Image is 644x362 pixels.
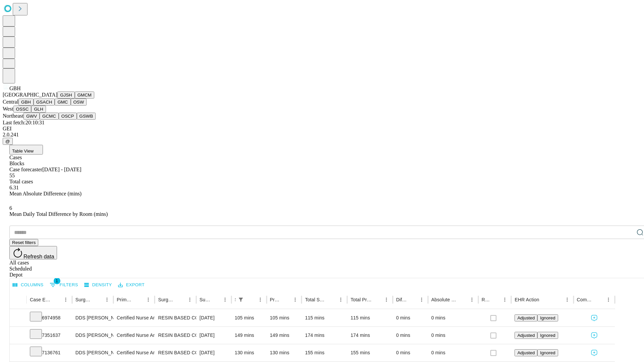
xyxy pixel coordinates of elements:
div: Predicted In Room Duration [270,297,281,302]
button: Sort [327,295,336,304]
button: Show filters [48,280,80,290]
button: Menu [220,295,230,304]
span: Adjusted [517,350,535,355]
button: Reset filters [9,239,38,246]
button: Ignored [537,314,558,321]
span: 1 [54,278,60,284]
span: 55 [9,173,15,178]
button: Menu [256,295,265,304]
div: 174 mins [305,327,344,344]
button: Adjusted [515,349,537,356]
div: EHR Action [515,297,539,302]
button: @ [3,138,13,145]
button: Menu [562,295,572,304]
span: Ignored [540,315,555,320]
div: 0 mins [431,309,475,326]
button: GLH [31,106,46,113]
span: Ignored [540,350,555,355]
button: Menu [290,295,300,304]
button: Sort [540,295,549,304]
div: DDS [PERSON_NAME] K Dds [75,309,110,326]
span: 6.31 [9,185,19,190]
button: Expand [13,330,23,342]
div: Difference [396,297,407,302]
span: Adjusted [517,315,535,320]
div: Case Epic Id [30,297,51,302]
span: Refresh data [23,254,54,259]
div: 130 mins [235,344,263,361]
div: 155 mins [351,344,389,361]
button: GBH [18,99,34,106]
div: 7351637 [30,327,69,344]
button: Sort [176,295,185,304]
span: Adjusted [517,333,535,338]
button: GJSH [57,92,75,99]
button: Ignored [537,349,558,356]
button: Sort [372,295,382,304]
button: Sort [281,295,290,304]
div: 0 mins [396,344,425,361]
span: Mean Daily Total Difference by Room (mins) [9,211,108,217]
button: Adjusted [515,332,537,339]
button: Select columns [11,280,45,290]
button: Adjusted [515,314,537,321]
button: Sort [458,295,467,304]
div: Total Scheduled Duration [305,297,326,302]
button: Menu [382,295,391,304]
div: 0 mins [431,327,475,344]
span: GBH [9,85,21,91]
span: Total cases [9,179,33,184]
div: 149 mins [270,327,299,344]
div: 174 mins [351,327,389,344]
button: Expand [13,312,23,324]
button: Sort [491,295,500,304]
span: Case forecaster [9,167,42,172]
div: RESIN BASED COMPOSITE 3 SURFACES, POSTERIOR [158,327,193,344]
div: Certified Nurse Anesthetist [117,327,151,344]
button: Menu [185,295,195,304]
button: Sort [52,295,61,304]
div: Certified Nurse Anesthetist [117,344,151,361]
button: Sort [408,295,417,304]
div: 155 mins [305,344,344,361]
div: Primary Service [117,297,133,302]
div: GEI [3,126,641,132]
span: Mean Absolute Difference (mins) [9,191,82,196]
div: Surgery Name [158,297,175,302]
div: RESIN BASED COMPOSITE 1 SURFACE, POSTERIOR [158,309,193,326]
div: [DATE] [200,309,228,326]
button: Sort [246,295,256,304]
button: Menu [336,295,345,304]
button: Menu [102,295,112,304]
div: 149 mins [235,327,263,344]
button: GSACH [34,99,55,106]
button: Sort [93,295,102,304]
div: Comments [577,297,594,302]
span: Ignored [540,333,555,338]
span: Central [3,99,18,105]
button: OSW [71,99,87,106]
span: @ [5,139,10,144]
span: West [3,106,13,112]
span: Last fetch: 20:10:31 [3,120,45,125]
div: RESIN BASED COMPOSITE 2 SURFACES, POSTERIOR [158,344,193,361]
button: Refresh data [9,246,57,259]
div: 0 mins [396,327,425,344]
div: 115 mins [305,309,344,326]
div: Surgeon Name [75,297,92,302]
button: Menu [417,295,426,304]
div: Total Predicted Duration [351,297,372,302]
div: Absolute Difference [431,297,457,302]
button: Sort [594,295,604,304]
button: OSSC [13,106,32,113]
div: [DATE] [200,327,228,344]
span: [GEOGRAPHIC_DATA] [3,92,57,98]
div: Resolved in EHR [482,297,490,302]
button: GSWB [77,113,96,120]
div: DDS [PERSON_NAME] K Dds [75,327,110,344]
div: 0 mins [396,309,425,326]
button: GMCM [75,92,94,99]
span: Table View [12,148,34,154]
button: Sort [134,295,144,304]
span: Reset filters [12,240,36,245]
